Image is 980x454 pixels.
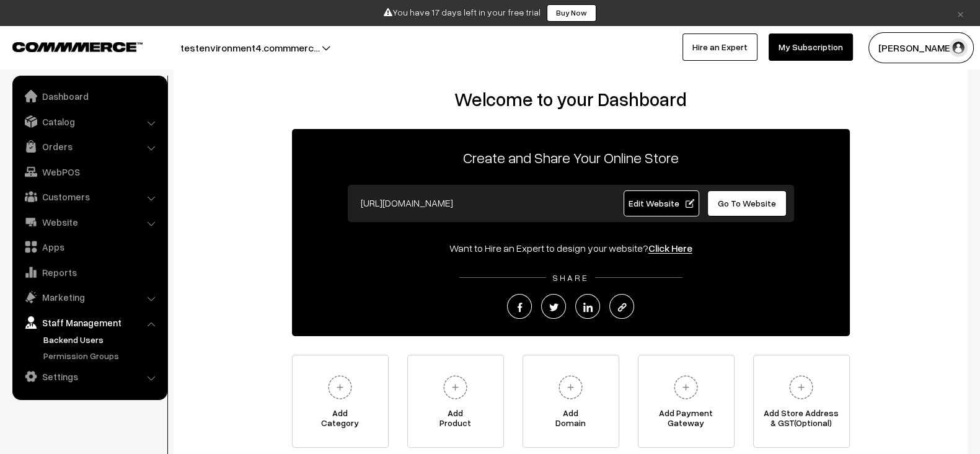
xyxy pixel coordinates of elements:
[292,355,389,448] a: AddCategory
[292,146,850,169] p: Create and Share Your Online Store
[408,408,503,433] span: Add Product
[15,161,163,183] a: WebPOS
[15,185,163,208] a: Customers
[682,33,757,61] a: Hire an Expert
[669,370,703,404] img: plus.svg
[15,211,163,233] a: Website
[4,4,976,22] div: You have 17 days left in your free trial
[554,370,588,404] img: plus.svg
[15,365,163,388] a: Settings
[949,38,968,57] img: user
[186,88,955,110] h2: Welcome to your Dashboard
[15,110,163,133] a: Catalog
[523,408,619,433] span: Add Domain
[12,42,143,51] img: COMMMERCE
[638,408,734,433] span: Add Payment Gateway
[15,286,163,308] a: Marketing
[707,190,787,216] a: Go To Website
[40,333,163,346] a: Backend Users
[293,408,388,433] span: Add Category
[323,370,357,404] img: plus.svg
[15,261,163,283] a: Reports
[868,32,974,63] button: [PERSON_NAME]
[15,85,163,107] a: Dashboard
[438,370,472,404] img: plus.svg
[546,272,595,283] span: SHARE
[292,241,850,256] div: Want to Hire an Expert to design your website?
[628,198,694,208] span: Edit Website
[547,4,596,22] a: Buy Now
[718,198,776,208] span: Go To Website
[769,33,853,61] a: My Subscription
[624,190,699,216] a: Edit Website
[15,311,163,334] a: Staff Management
[648,242,692,254] a: Click Here
[137,32,363,63] button: testenvironment4.commmerc…
[15,135,163,158] a: Orders
[784,370,818,404] img: plus.svg
[754,408,849,433] span: Add Store Address & GST(Optional)
[407,355,504,448] a: AddProduct
[638,355,735,448] a: Add PaymentGateway
[12,38,121,53] a: COMMMERCE
[952,6,969,20] a: ×
[753,355,850,448] a: Add Store Address& GST(Optional)
[15,236,163,258] a: Apps
[523,355,619,448] a: AddDomain
[40,349,163,362] a: Permission Groups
